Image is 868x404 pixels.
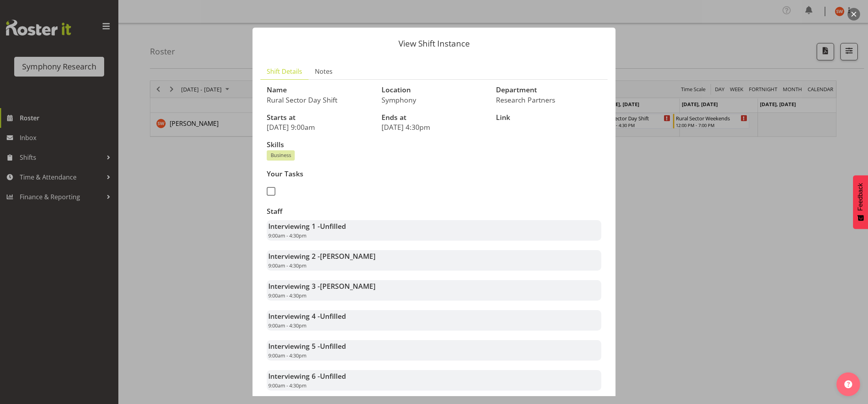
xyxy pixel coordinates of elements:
[496,95,601,104] p: Research Partners
[267,170,429,178] h3: Your Tasks
[267,95,372,104] p: Rural Sector Day Shift
[268,292,307,299] span: 9:00am - 4:30pm
[267,67,302,76] span: Shift Details
[320,341,346,351] span: Unfilled
[267,86,372,94] h3: Name
[268,341,346,351] strong: Interviewing 5 -
[382,114,487,122] h3: Ends at
[315,67,333,76] span: Notes
[320,281,376,291] span: [PERSON_NAME]
[320,311,346,321] span: Unfilled
[268,232,307,239] span: 9:00am - 4:30pm
[382,86,487,94] h3: Location
[268,262,307,269] span: 9:00am - 4:30pm
[382,123,487,131] p: [DATE] 4:30pm
[320,251,376,261] span: [PERSON_NAME]
[496,86,601,94] h3: Department
[496,114,601,122] h3: Link
[267,114,372,122] h3: Starts at
[268,382,307,389] span: 9:00am - 4:30pm
[268,221,346,231] strong: Interviewing 1 -
[268,311,346,321] strong: Interviewing 4 -
[268,352,307,359] span: 9:00am - 4:30pm
[260,39,608,48] p: View Shift Instance
[268,371,346,381] strong: Interviewing 6 -
[268,251,376,261] strong: Interviewing 2 -
[267,141,601,149] h3: Skills
[271,151,291,159] span: Business
[853,175,868,229] button: Feedback - Show survey
[382,95,487,104] p: Symphony
[320,371,346,381] span: Unfilled
[267,208,601,215] h3: Staff
[268,281,376,291] strong: Interviewing 3 -
[267,123,372,131] p: [DATE] 9:00am
[268,322,307,329] span: 9:00am - 4:30pm
[844,380,852,388] img: help-xxl-2.png
[320,221,346,231] span: Unfilled
[857,183,864,211] span: Feedback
